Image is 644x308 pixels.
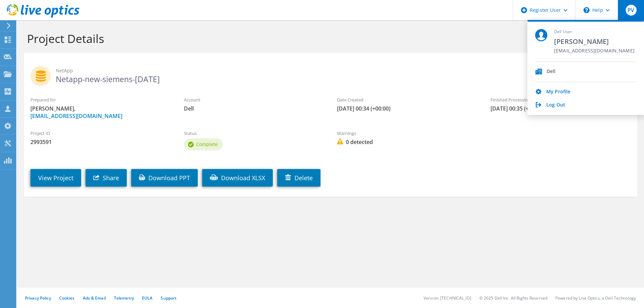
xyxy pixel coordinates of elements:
[27,31,630,46] h1: Project Details
[583,7,590,13] svg: \n
[337,130,477,137] label: Warnings
[184,96,324,103] label: Account
[491,96,630,103] label: Finished Processing
[30,66,630,83] h2: Netapp-new-siemens-[DATE]
[161,295,176,301] a: Support
[30,169,81,187] a: View Project
[184,105,324,112] span: Dell
[626,5,637,16] span: PV
[337,96,477,103] label: Date Created
[142,295,152,301] a: EULA
[277,169,320,187] a: Delete
[337,105,477,112] span: [DATE] 00:34 (+00:00)
[131,169,198,187] a: Download PPT
[86,169,127,187] a: Share
[114,295,134,301] a: Telemetry
[30,96,170,103] label: Prepared for
[547,69,556,75] div: Dell
[554,37,635,46] span: [PERSON_NAME]
[59,295,75,301] a: Cookies
[25,295,51,301] a: Privacy Policy
[30,105,170,120] span: [PERSON_NAME],
[30,112,122,120] a: [EMAIL_ADDRESS][DOMAIN_NAME]
[424,295,471,301] li: Version: [TECHNICAL_ID]
[337,138,477,146] span: 0 detected
[554,48,635,54] span: [EMAIL_ADDRESS][DOMAIN_NAME]
[30,138,170,146] span: 2993591
[546,89,570,95] a: My Profile
[184,130,324,137] label: Status
[479,295,547,301] li: © 2025 Dell Inc. All Rights Reserved
[30,130,170,137] label: Project ID
[546,102,565,109] a: Log Out
[56,67,630,74] span: NetApp
[491,105,630,112] span: [DATE] 00:35 (+00:00)
[196,141,218,147] span: Complete
[202,169,273,187] a: Download XLSX
[555,295,636,301] li: Powered by Live Optics, a Dell Technology
[83,295,106,301] a: Ads & Email
[554,29,635,35] span: Dell User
